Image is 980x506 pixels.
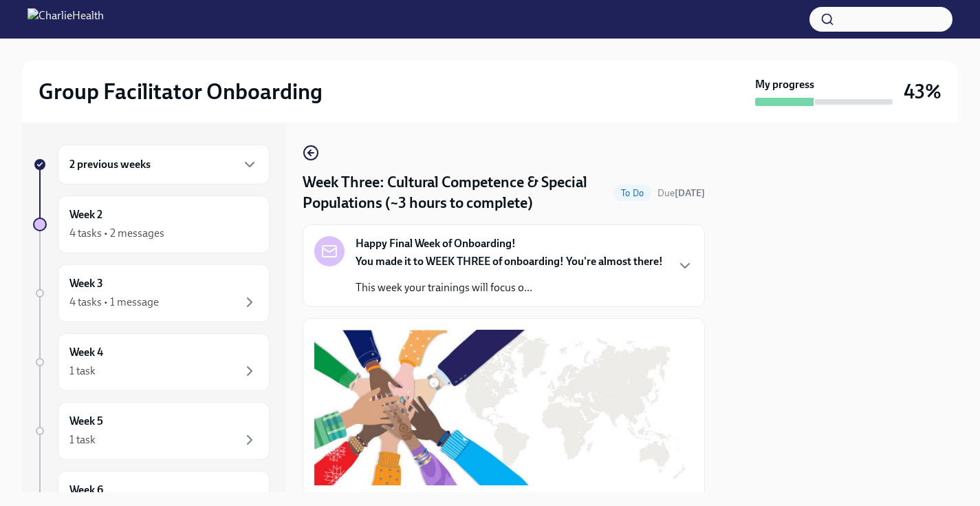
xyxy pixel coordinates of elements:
[356,255,663,268] strong: You made it to WEEK THREE of onboarding! You're almost there!
[69,483,103,498] h6: Week 6
[69,207,102,222] h6: Week 2
[28,8,104,30] img: CharlieHealth
[33,402,270,460] a: Week 51 task
[69,226,164,241] div: 4 tasks • 2 messages
[303,172,607,213] h4: Week Three: Cultural Competence & Special Populations (~3 hours to complete)
[755,77,814,92] strong: My progress
[39,78,323,105] h2: Group Facilitator Onboarding
[657,187,705,199] span: Due
[33,333,270,391] a: Week 41 task
[69,295,159,310] div: 4 tasks • 1 message
[356,280,663,295] p: This week your trainings will focus o...
[69,345,103,360] h6: Week 4
[58,145,270,185] div: 2 previous weeks
[69,157,151,172] h6: 2 previous weeks
[904,79,941,104] h3: 43%
[613,188,652,198] span: To Do
[33,196,270,253] a: Week 24 tasks • 2 messages
[657,187,705,200] span: September 8th, 2025 10:00
[675,187,705,199] strong: [DATE]
[69,363,96,379] div: 1 task
[33,264,270,322] a: Week 34 tasks • 1 message
[69,432,96,447] div: 1 task
[69,276,103,291] h6: Week 3
[69,414,103,429] h6: Week 5
[314,330,693,485] button: Zoom image
[356,236,516,251] strong: Happy Final Week of Onboarding!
